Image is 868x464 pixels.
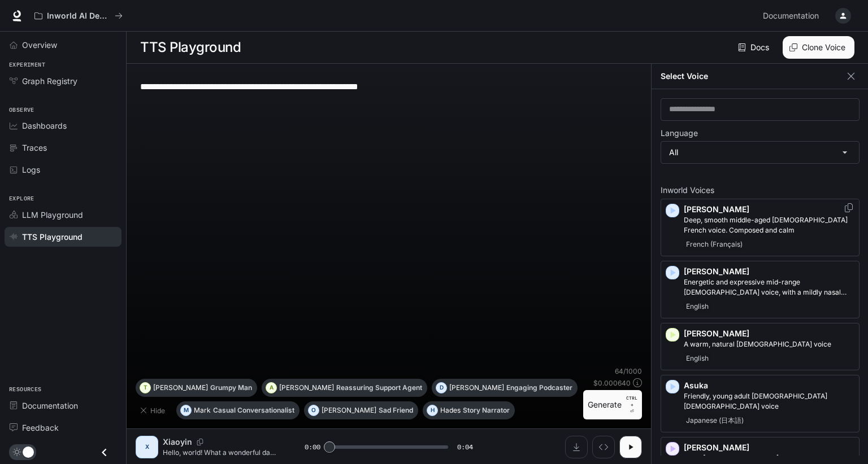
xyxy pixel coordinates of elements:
p: Hello, world! What a wonderful day to be a text-to-speech model! [163,448,277,457]
span: Overview [22,39,57,51]
p: Reassuring Support Agent [336,384,422,391]
button: Close drawer [92,441,117,464]
span: 0:00 [305,441,320,453]
div: H [427,401,437,419]
a: Feedback [5,418,121,437]
p: Asuka [684,380,854,391]
button: T[PERSON_NAME]Grumpy Man [136,379,257,397]
a: TTS Playground [5,227,121,247]
p: Casual Conversationalist [213,407,294,414]
span: 0:04 [457,441,473,453]
a: Graph Registry [5,71,121,91]
a: Logs [5,160,121,180]
div: T [140,379,150,397]
span: Feedback [22,422,59,434]
p: Deep, smooth middle-aged male French voice. Composed and calm [684,215,854,235]
span: LLM Playground [22,209,83,221]
span: TTS Playground [22,231,83,243]
span: Japanese (日本語) [684,414,746,427]
button: Copy Voice ID [843,203,854,212]
span: Dark mode toggle [23,445,34,458]
a: Documentation [758,5,827,27]
h1: TTS Playground [140,36,241,59]
button: O[PERSON_NAME]Sad Friend [304,401,418,419]
p: Hades [440,407,461,414]
p: Inworld AI Demos [47,11,110,21]
p: Inworld Voices [661,186,860,194]
div: All [661,142,859,163]
span: Dashboards [22,120,67,132]
button: A[PERSON_NAME]Reassuring Support Agent [262,379,427,397]
button: D[PERSON_NAME]Engaging Podcaster [432,379,578,397]
span: French (Français) [684,238,745,251]
span: Documentation [763,9,819,23]
button: Hide [136,401,172,419]
a: Dashboards [5,116,121,135]
span: English [684,300,711,313]
button: Download audio [565,436,588,458]
p: 64 / 1000 [615,366,642,376]
button: Clone Voice [783,36,854,59]
button: GenerateCTRL +⏎ [583,390,642,419]
a: Documentation [5,396,121,415]
span: Traces [22,142,47,154]
button: HHadesStory Narrator [423,401,515,419]
p: Language [661,129,698,137]
p: [PERSON_NAME] [684,266,854,277]
p: [PERSON_NAME] [322,407,376,414]
button: All workspaces [29,5,128,27]
span: English [684,352,711,365]
p: Sad Friend [379,407,413,414]
a: LLM Playground [5,205,121,225]
div: A [266,379,276,397]
p: A warm, natural female voice [684,339,854,349]
button: Copy Voice ID [192,439,208,445]
p: [PERSON_NAME] [153,384,208,391]
p: [PERSON_NAME] [684,442,854,453]
span: Documentation [22,400,78,412]
p: Energetic and expressive mid-range male voice, with a mildly nasal quality [684,277,854,297]
p: ⏎ [626,395,637,415]
p: Engaging Podcaster [506,384,572,391]
p: [PERSON_NAME] [684,204,854,215]
p: Story Narrator [463,407,510,414]
p: [PERSON_NAME] [279,384,334,391]
a: Overview [5,35,121,55]
p: $ 0.000640 [593,378,631,388]
p: CTRL + [626,395,637,408]
p: Xiaoyin [163,436,192,448]
p: Mark [194,407,211,414]
p: Friendly, young adult Japanese female voice [684,391,854,412]
div: D [436,379,446,397]
span: Graph Registry [22,75,77,87]
p: [PERSON_NAME] [449,384,504,391]
span: Logs [22,164,40,176]
div: X [138,438,156,456]
button: MMarkCasual Conversationalist [176,401,300,419]
div: O [309,401,319,419]
p: Grumpy Man [210,384,252,391]
p: [PERSON_NAME] [684,328,854,339]
button: Inspect [592,436,615,458]
a: Docs [736,36,774,59]
a: Traces [5,138,121,157]
div: M [181,401,191,419]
